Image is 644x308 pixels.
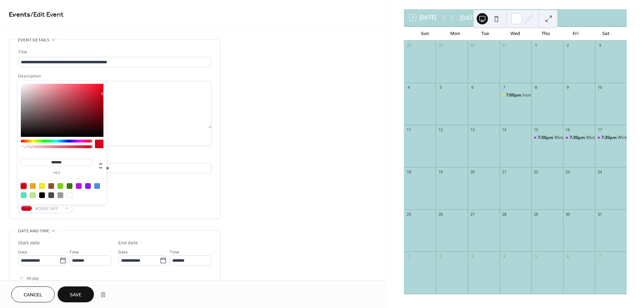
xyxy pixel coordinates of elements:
div: [DATE] [460,13,478,22]
div: 17 [597,127,602,132]
div: Wed [500,27,531,41]
div: 30 [470,43,475,48]
span: 7:30pm [601,135,618,141]
div: Start date [18,239,40,247]
div: 6 [470,85,475,90]
div: 18 [406,169,411,175]
div: 16 [565,127,571,132]
div: 28 [502,211,507,217]
span: #D0021BFF [35,205,61,213]
div: 12 [438,127,443,132]
div: #000000 [39,192,45,198]
div: Tue [470,27,500,41]
div: 31 [597,211,602,217]
span: Date [118,249,128,256]
div: 2 [438,254,443,259]
div: #BD10E0 [76,183,82,189]
div: 19 [438,169,443,175]
div: 24 [597,169,602,175]
span: 7:30pm [570,135,586,141]
div: 3 [470,254,475,259]
div: 5 [438,85,443,90]
div: Winter Dance Concert [595,135,627,141]
div: #7ED321 [58,183,63,189]
button: Cancel [11,286,55,302]
div: 30 [565,211,571,217]
div: 21 [502,169,507,175]
div: 26 [438,211,443,217]
div: 14 [502,127,507,132]
span: All day [26,275,39,282]
span: / Edit Event [30,8,64,22]
div: 27 [470,211,475,217]
div: #8B572A [48,183,54,189]
button: 4[DATE] [407,13,439,23]
div: Winter Dance Concert [586,135,630,141]
div: 29 [438,43,443,48]
div: 2 [565,43,571,48]
div: 11 [406,127,411,132]
div: #D0021B [21,183,26,189]
div: 4 [406,85,411,90]
div: Thu [530,27,561,41]
span: 7:00pm [506,92,523,98]
div: Winter Dance Concert [531,135,563,141]
div: 15 [533,127,539,132]
div: #4A4A4A [48,192,54,198]
div: 23 [565,169,571,175]
span: Event details [18,36,49,44]
div: 10 [597,85,602,90]
div: #B8E986 [30,192,36,198]
div: Sat [591,27,621,41]
div: End date [118,239,138,247]
div: #9013FE [85,183,91,189]
div: #417505 [67,183,72,189]
div: 8 [533,85,539,90]
div: Description [18,72,210,80]
div: 9 [565,85,571,90]
span: Save [70,291,82,299]
div: 20 [470,169,475,175]
span: Time [69,249,79,256]
div: 7 [502,85,507,90]
div: 1 [533,43,539,48]
span: Date and time [18,227,49,235]
div: Instrumental Music Winter Orchestra/Piano Concert [500,92,531,98]
div: Winter Dance Concert [563,135,595,141]
div: #FFFFFF [67,192,72,198]
div: 25 [406,211,411,217]
a: Events [9,8,30,22]
div: 4 [502,254,507,259]
div: Winter Dance Concert [554,135,598,141]
div: Location [18,155,210,162]
div: Sun [410,27,440,41]
div: 3 [597,43,602,48]
div: Instrumental Music Winter Orchestra/Piano Concert [523,92,624,98]
span: Time [169,249,179,256]
div: #F8E71C [39,183,45,189]
span: Date [18,249,28,256]
div: 6 [565,254,571,259]
span: Cancel [24,291,42,299]
button: Save [58,286,94,302]
div: Title [18,48,210,56]
div: 28 [406,43,411,48]
div: 7 [597,254,602,259]
div: Mon [440,27,470,41]
div: 1 [406,254,411,259]
div: #4A90E2 [94,183,100,189]
div: #50E3C2 [21,192,26,198]
div: 13 [470,127,475,132]
div: Fri [561,27,591,41]
div: #9B9B9B [58,192,63,198]
div: 29 [533,211,539,217]
div: 22 [533,169,539,175]
div: 5 [533,254,539,259]
div: #F5A623 [30,183,36,189]
span: 7:30pm [538,135,554,141]
div: 31 [502,43,507,48]
label: hex [21,171,92,175]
